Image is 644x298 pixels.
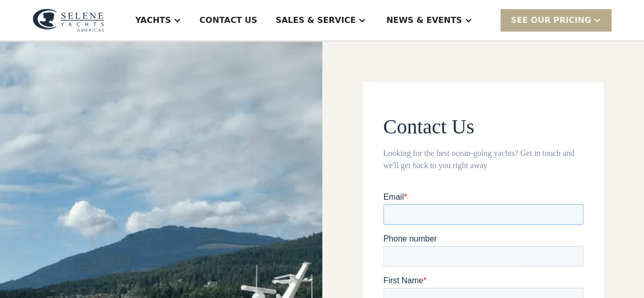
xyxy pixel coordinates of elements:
img: logo [33,9,104,32]
div: Yachts [135,14,171,26]
div: Looking for the best ocean-going yachts? Get in touch and we'll get back to you right away [383,147,583,172]
div: News & EVENTS [386,14,462,26]
label: Please complete this required field. [3,213,200,222]
span: Contact Us [383,115,474,138]
input: I want to subscribe to your Newsletter.Unsubscribe any time by clicking the link at the bottom of... [3,236,9,242]
span: Unsubscribe any time by clicking the link at the bottom of any message [3,235,192,262]
div: Sales & Service [275,14,355,26]
div: SEE Our Pricing [511,14,591,26]
strong: I want to subscribe to your Newsletter. [3,235,116,253]
div: SEE Our Pricing [500,9,611,31]
div: Contact US [200,14,258,26]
